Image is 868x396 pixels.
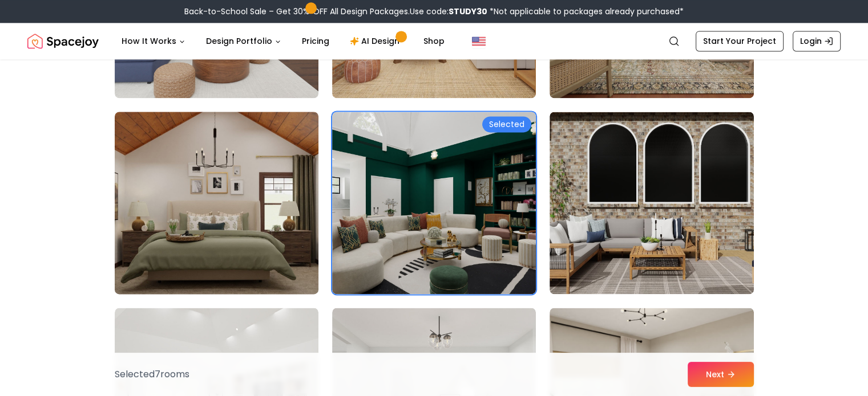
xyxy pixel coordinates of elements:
[332,112,536,294] img: Room room-26
[115,368,189,381] p: Selected 7 room s
[293,30,338,52] a: Pricing
[112,30,195,52] button: How It Works
[414,30,454,52] a: Shop
[112,30,454,52] nav: Main
[197,30,290,52] button: Design Portfolio
[696,31,784,51] a: Start Your Project
[688,362,754,387] button: Next
[487,6,684,17] span: *Not applicable to packages already purchased*
[449,6,487,17] b: STUDY30
[110,107,324,299] img: Room room-25
[341,30,412,52] a: AI Design
[550,112,753,294] img: Room room-27
[482,116,531,132] div: Selected
[27,23,841,59] nav: Global
[472,34,486,48] img: United States
[410,6,487,17] span: Use code:
[184,6,684,17] div: Back-to-School Sale – Get 30% OFF All Design Packages.
[27,30,99,52] a: Spacejoy
[793,31,841,51] a: Login
[27,30,99,52] img: Spacejoy Logo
